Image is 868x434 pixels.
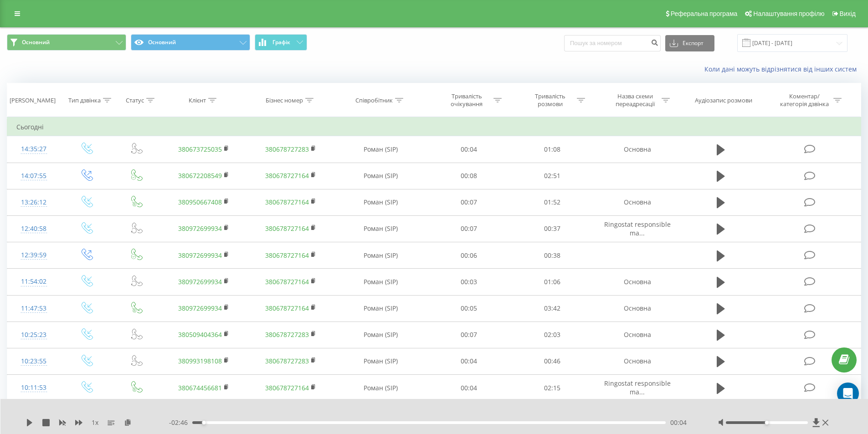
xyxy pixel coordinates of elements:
td: 01:06 [511,269,594,295]
a: 380972699934 [178,304,222,312]
td: 00:07 [427,189,511,215]
td: Роман (SIP) [334,295,427,322]
td: Основна [594,189,680,215]
div: 11:54:02 [16,273,51,291]
div: Коментар/категорія дзвінка [778,92,831,108]
div: Accessibility label [765,421,769,424]
div: Назва схеми переадресації [611,92,659,108]
td: Основна [594,322,680,348]
div: 10:11:53 [16,379,51,397]
div: Open Intercom Messenger [837,383,859,404]
a: Коли дані можуть відрізнятися вiд інших систем [704,65,861,73]
td: Роман (SIP) [334,136,427,163]
td: Основна [594,136,680,163]
a: 380678727164 [265,304,309,312]
div: 12:39:59 [16,246,51,264]
div: [PERSON_NAME] [10,97,56,104]
span: Основний [22,39,50,46]
td: Роман (SIP) [334,189,427,215]
td: 02:15 [511,375,594,401]
span: Графік [272,39,290,46]
span: - 02:46 [169,418,192,427]
div: Клієнт [189,97,206,104]
div: Статус [126,97,144,104]
a: 380672208549 [178,171,222,180]
span: Налаштування профілю [753,10,824,17]
td: 02:03 [511,322,594,348]
td: 00:04 [427,375,511,401]
td: 02:51 [511,163,594,189]
div: Співробітник [355,97,393,104]
div: Бізнес номер [266,97,303,104]
td: Роман (SIP) [334,375,427,401]
div: 13:26:12 [16,194,51,211]
div: Аудіозапис розмови [695,97,752,104]
a: 380509404364 [178,330,222,339]
span: Ringostat responsible ma... [604,379,671,396]
a: 380972699934 [178,224,222,233]
td: Роман (SIP) [334,348,427,374]
a: 380678727283 [265,357,309,365]
a: 380678727164 [265,224,309,233]
button: Основний [131,34,250,51]
td: Основна [594,269,680,295]
span: 1 x [92,418,98,427]
a: 380678727164 [265,383,309,392]
td: Основна [594,295,680,322]
td: Основна [594,348,680,374]
div: Тривалість розмови [526,92,575,108]
td: Роман (SIP) [334,322,427,348]
td: 00:08 [427,163,511,189]
td: 00:37 [511,215,594,242]
a: 380674456681 [178,383,222,392]
td: 00:07 [427,215,511,242]
span: Ringostat responsible ma... [604,220,671,237]
a: 380678727164 [265,198,309,206]
td: 03:42 [511,295,594,322]
a: 380972699934 [178,251,222,260]
div: 12:40:58 [16,220,51,238]
td: 00:46 [511,348,594,374]
a: 380678727283 [265,145,309,153]
a: 380678727164 [265,277,309,286]
td: 00:03 [427,269,511,295]
div: Тип дзвінка [68,97,101,104]
td: Роман (SIP) [334,242,427,269]
td: Роман (SIP) [334,163,427,189]
td: Сьогодні [7,118,861,136]
td: 00:05 [427,295,511,322]
td: 00:06 [427,242,511,269]
div: Accessibility label [202,421,205,424]
td: 01:52 [511,189,594,215]
a: 380678727164 [265,171,309,180]
td: Роман (SIP) [334,269,427,295]
td: 00:07 [427,322,511,348]
td: 00:04 [427,348,511,374]
a: 380678727164 [265,251,309,260]
td: 00:38 [511,242,594,269]
span: Реферальна програма [671,10,738,17]
button: Експорт [665,35,714,51]
div: 10:25:23 [16,326,51,344]
a: 380972699934 [178,277,222,286]
td: 01:08 [511,136,594,163]
a: 380950667408 [178,198,222,206]
span: 00:04 [670,418,687,427]
div: 14:07:55 [16,167,51,185]
div: 14:35:27 [16,140,51,158]
td: Роман (SIP) [334,215,427,242]
div: 10:23:55 [16,352,51,370]
a: 380993198108 [178,357,222,365]
div: 11:47:53 [16,300,51,317]
a: 380673725035 [178,145,222,153]
input: Пошук за номером [564,35,661,51]
a: 380678727283 [265,330,309,339]
div: Тривалість очікування [442,92,491,108]
button: Графік [255,34,307,51]
button: Основний [7,34,126,51]
td: 00:04 [427,136,511,163]
span: Вихід [840,10,856,17]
